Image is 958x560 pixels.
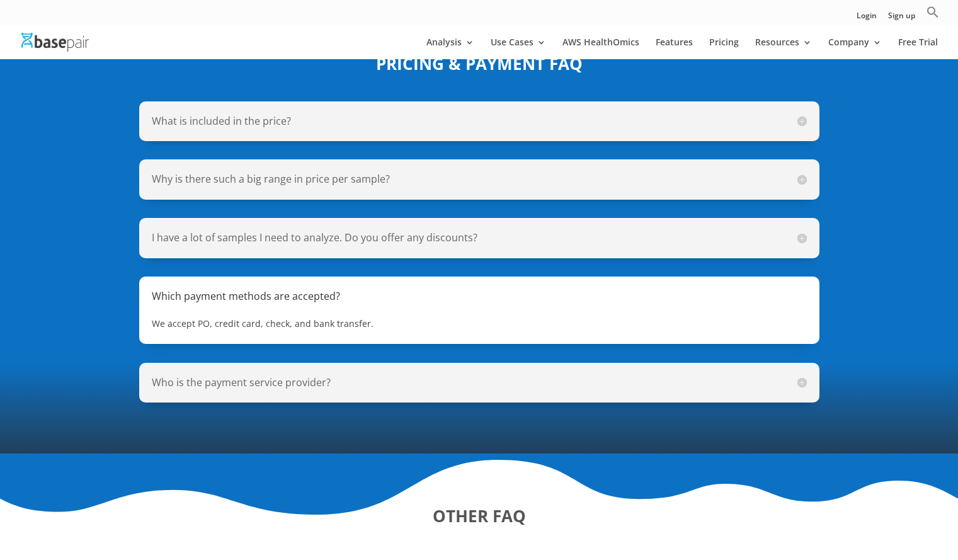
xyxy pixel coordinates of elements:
h5: Who is the payment service provider? [152,375,807,390]
a: Login [857,12,877,25]
a: Sign up [888,12,915,25]
a: Company [828,38,882,59]
a: Free Trial [898,38,938,59]
strong: PRICING & PAYMENT FAQ [376,52,583,75]
a: Features [656,38,693,59]
h5: Why is there such a big range in price per sample? [152,172,807,186]
a: Resources [755,38,812,59]
a: Pricing [709,38,739,59]
a: Search Icon Link [927,6,939,25]
strong: OTHER FAQ [433,505,526,527]
a: Use Cases [491,38,546,59]
h5: Which payment methods are accepted? [152,289,807,304]
iframe: Drift Widget Chat Controller [895,497,943,545]
h5: I have a lot of samples I need to analyze. Do you offer any discounts? [152,231,807,245]
a: Analysis [426,38,474,59]
img: Basepair [21,33,89,51]
svg: Search [927,6,939,18]
a: AWS HealthOmics [562,38,639,59]
h5: What is included in the price? [152,114,807,129]
span: We accept PO, credit card, check, and bank transfer. [152,317,374,329]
